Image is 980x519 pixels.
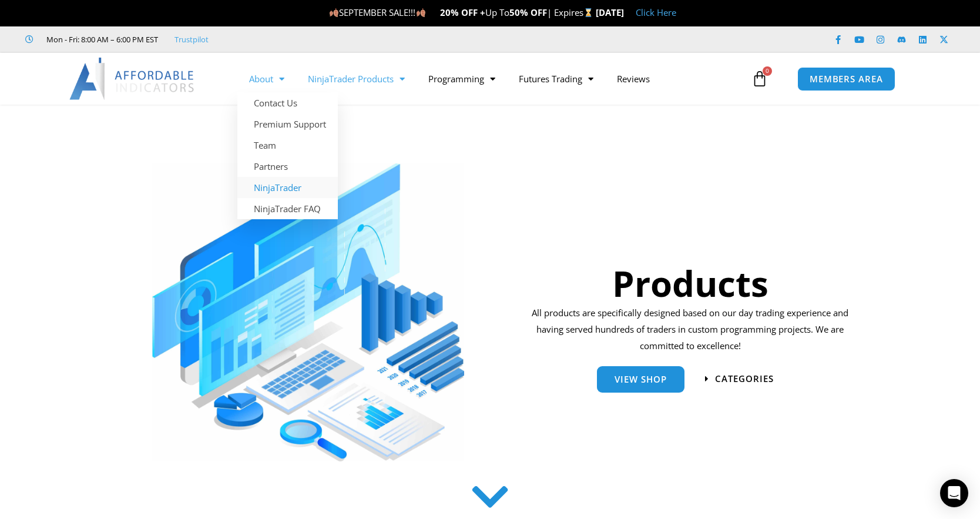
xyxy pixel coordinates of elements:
a: Partners [237,156,338,177]
img: LogoAI | Affordable Indicators – NinjaTrader [69,58,196,100]
a: Programming [417,65,507,92]
span: View Shop [615,375,667,384]
a: Trustpilot [174,32,209,46]
nav: Menu [237,65,749,92]
img: 🍂 [330,8,338,17]
div: Open Intercom Messenger [940,479,968,507]
span: SEPTEMBER SALE!!! Up To | Expires [329,6,595,18]
a: About [237,65,296,92]
p: All products are specifically designed based on our day trading experience and having served hund... [528,305,853,354]
ul: About [237,92,338,219]
span: Mon - Fri: 8:00 AM – 6:00 PM EST [43,32,158,46]
h1: Products [528,259,853,308]
a: NinjaTrader [237,177,338,198]
span: 0 [763,66,772,76]
a: NinjaTrader Products [296,65,417,92]
a: 0 [734,62,786,96]
a: NinjaTrader FAQ [237,198,338,219]
strong: [DATE] [596,6,624,18]
strong: 20% OFF + [440,6,485,18]
img: 🍂 [417,8,425,17]
img: ProductsSection scaled | Affordable Indicators – NinjaTrader [152,163,464,461]
a: Reviews [605,65,662,92]
a: Team [237,135,338,156]
a: MEMBERS AREA [797,67,895,91]
a: Premium Support [237,113,338,135]
a: Click Here [636,6,676,18]
a: Futures Trading [507,65,605,92]
a: Contact Us [237,92,338,113]
strong: 50% OFF [509,6,547,18]
span: categories [715,374,774,383]
span: MEMBERS AREA [810,75,883,83]
a: categories [705,374,774,383]
a: View Shop [597,366,684,393]
img: ⌛ [584,8,593,17]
